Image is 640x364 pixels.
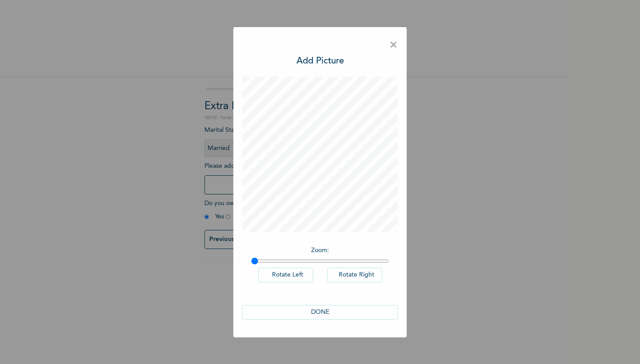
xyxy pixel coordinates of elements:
h3: Add Picture [296,55,344,68]
button: Rotate Right [327,268,382,282]
p: Zoom : [251,246,389,255]
button: Rotate Left [258,268,313,282]
span: × [389,36,398,55]
span: Please add a recent Passport Photograph [204,163,364,199]
button: DONE [242,305,398,320]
